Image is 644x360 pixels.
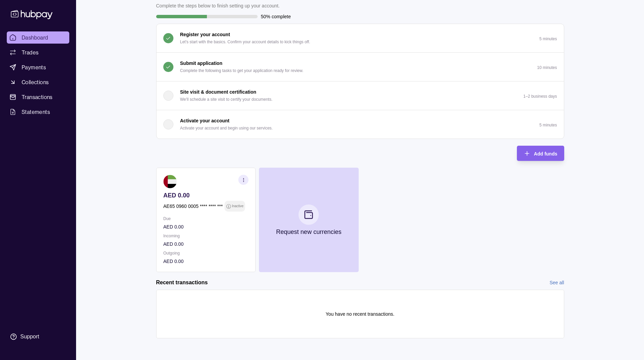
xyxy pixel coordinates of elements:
span: Dashboard [22,33,48,42]
p: We'll schedule a site visit to certify your documents. [180,96,273,103]
button: Add funds [517,146,564,161]
p: AED 0.00 [163,258,248,265]
button: Activate your account Activate your account and begin using our services.5 minutes [157,110,564,139]
a: Support [7,330,69,344]
button: Register your account Let's start with the basics. Confirm your account details to kick things of... [157,24,564,52]
span: Collections [22,78,49,86]
p: AED 0.00 [163,240,248,248]
p: 10 minutes [537,65,557,70]
button: Submit application Complete the following tasks to get your application ready for review.10 minutes [157,53,564,81]
a: Trades [7,46,69,58]
p: Complete the following tasks to get your application ready for review. [180,67,304,74]
span: Statements [22,108,50,116]
a: Collections [7,76,69,88]
span: Transactions [22,93,53,101]
p: Inactive [232,202,243,210]
p: Due [163,215,248,222]
span: Add funds [534,151,557,157]
h2: Recent transactions [156,279,208,286]
p: Incoming [163,232,248,240]
p: Request new currencies [276,228,341,236]
p: 5 minutes [539,123,557,127]
a: See all [550,279,564,286]
p: Let's start with the basics. Confirm your account details to kick things off. [180,38,310,46]
p: AED 0.00 [163,223,248,231]
p: 50% complete [261,13,291,20]
a: Transactions [7,91,69,103]
a: Dashboard [7,31,69,44]
a: Payments [7,61,69,73]
p: Activate your account [180,117,230,124]
p: Complete the steps below to finish setting up your account. [156,2,280,9]
span: Payments [22,63,46,71]
img: ae [163,175,177,188]
p: 5 minutes [539,37,557,41]
p: AED 0.00 [163,192,248,199]
p: Site visit & document certification [180,88,257,96]
button: Request new currencies [259,168,358,272]
p: Activate your account and begin using our services. [180,124,273,132]
p: You have no recent transactions. [326,310,394,318]
p: Submit application [180,59,222,67]
span: Trades [22,48,39,56]
button: Site visit & document certification We'll schedule a site visit to certify your documents.1–2 bus... [157,81,564,110]
p: Register your account [180,31,230,38]
div: Support [20,333,39,340]
a: Statements [7,106,69,118]
p: 1–2 business days [523,94,557,99]
p: Outgoing [163,249,248,257]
